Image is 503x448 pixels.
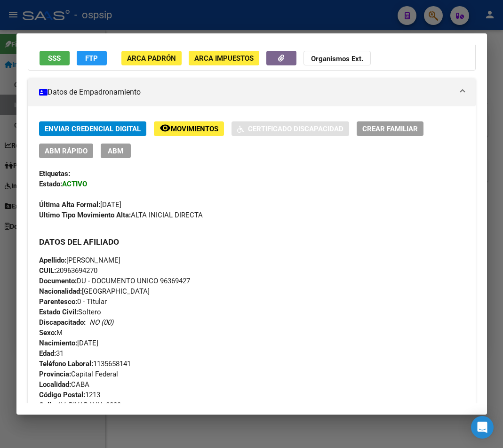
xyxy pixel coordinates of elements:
span: ABM Rápido [45,147,88,155]
strong: Organismos Ext. [311,55,363,63]
button: ABM Rápido [39,144,93,158]
h3: DATOS DEL AFILIADO [39,237,464,247]
span: Capital Federal [39,370,118,378]
button: Enviar Credencial Digital [39,121,146,136]
strong: Código Postal: [39,391,85,399]
button: ARCA Padrón [121,51,182,65]
span: [PERSON_NAME] [39,256,120,264]
span: [DATE] [39,339,98,347]
strong: Apellido: [39,256,66,264]
strong: Discapacitado: [39,318,86,327]
strong: Ultimo Tipo Movimiento Alta: [39,211,131,219]
span: 31 [39,349,64,358]
strong: Estado Civil: [39,308,78,316]
span: 1135658141 [39,360,131,368]
span: Certificado Discapacidad [248,125,343,133]
span: AV. RIVADAVIA 3220 [39,401,121,409]
span: ALTA INICIAL DIRECTA [39,211,203,219]
strong: Nacionalidad: [39,287,82,296]
span: 1213 [39,391,100,399]
span: Movimientos [171,125,218,133]
span: SSS [48,54,61,63]
span: [GEOGRAPHIC_DATA] [39,287,150,296]
button: Certificado Discapacidad [232,121,349,136]
button: ABM [101,144,131,158]
span: DU - DOCUMENTO UNICO 96369427 [39,277,190,285]
strong: Teléfono Laboral: [39,360,93,368]
strong: Parentesco: [39,297,77,306]
span: M [39,328,63,337]
span: 0 - Titular [39,297,107,306]
span: [DATE] [39,200,121,209]
strong: Etiquetas: [39,169,70,178]
span: ARCA Padrón [127,54,176,63]
strong: Sexo: [39,328,56,337]
strong: Localidad: [39,380,71,389]
span: 20963694270 [39,266,97,275]
span: ABM [108,147,123,155]
strong: Última Alta Formal: [39,200,100,209]
button: Crear Familiar [357,121,423,136]
mat-expansion-panel-header: Datos de Empadronamiento [28,78,476,106]
span: Enviar Credencial Digital [45,125,141,133]
strong: ACTIVO [62,180,87,188]
mat-panel-title: Datos de Empadronamiento [39,87,453,98]
mat-icon: remove_red_eye [160,122,171,134]
strong: Documento: [39,277,77,285]
span: ARCA Impuestos [194,54,254,63]
strong: Calle: [39,401,57,409]
button: Movimientos [154,121,224,136]
button: Organismos Ext. [303,51,371,65]
div: Open Intercom Messenger [471,416,494,439]
button: SSS [40,51,70,65]
button: ARCA Impuestos [189,51,259,65]
strong: Nacimiento: [39,339,77,347]
button: FTP [77,51,107,65]
strong: Provincia: [39,370,71,378]
strong: Edad: [39,349,56,358]
span: Soltero [39,308,101,316]
span: FTP [85,54,98,63]
span: Crear Familiar [362,125,418,133]
i: NO (00) [89,318,113,327]
strong: Estado: [39,180,62,188]
span: CABA [39,380,89,389]
strong: CUIL: [39,266,56,275]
